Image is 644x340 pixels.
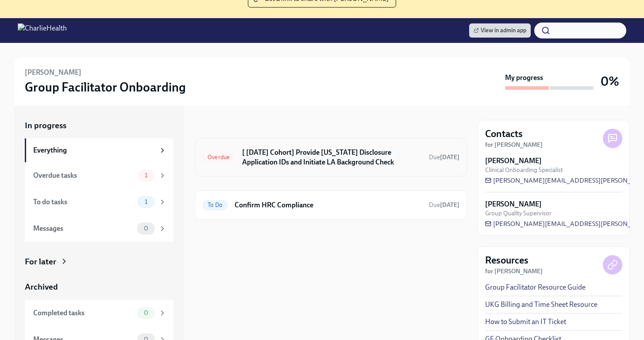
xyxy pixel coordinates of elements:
[25,120,174,131] a: In progress
[485,199,542,209] strong: [PERSON_NAME]
[25,68,81,77] h6: [PERSON_NAME]
[25,215,174,242] a: Messages0
[485,300,598,309] a: UKG Billing and Time Sheet Resource
[485,166,563,174] span: Clinical Onboarding Specialist
[429,153,459,161] span: Due
[139,199,153,205] span: 1
[33,224,134,233] div: Messages
[25,300,174,326] a: Completed tasks0
[469,23,531,38] a: View in admin app
[202,146,459,169] a: Overdue[ [DATE] Cohort] Provide [US_STATE] Disclosure Application IDs and Initiate LA Background ...
[429,201,459,209] span: Due
[601,73,619,89] h3: 0%
[429,201,459,209] span: October 7th, 2025 10:00
[202,202,228,208] span: To Do
[429,153,459,161] span: September 18th, 2025 10:00
[485,317,566,327] a: How to Submit an IT Ticket
[33,197,134,207] div: To do tasks
[474,26,526,35] span: View in admin app
[25,162,174,189] a: Overdue tasks1
[485,156,542,166] strong: [PERSON_NAME]
[195,120,236,131] div: In progress
[202,198,459,212] a: To DoConfirm HRC ComplianceDue[DATE]
[25,189,174,215] a: To do tasks1
[202,154,235,160] span: Overdue
[18,23,67,38] img: CharlieHealth
[25,256,56,267] div: For later
[25,256,174,267] a: For later
[485,209,551,218] span: Group Quality Supervisor
[505,73,543,83] strong: My progress
[485,127,523,141] h4: Contacts
[485,283,586,292] a: Group Facilitator Resource Guide
[25,79,186,95] h3: Group Facilitator Onboarding
[139,309,154,316] span: 0
[33,308,134,318] div: Completed tasks
[485,254,528,267] h4: Resources
[440,153,459,161] strong: [DATE]
[485,141,543,149] strong: for [PERSON_NAME]
[25,138,174,162] a: Everything
[25,281,174,293] a: Archived
[440,201,459,209] strong: [DATE]
[33,171,134,180] div: Overdue tasks
[139,225,154,232] span: 0
[33,145,155,155] div: Everything
[242,148,422,167] h6: [ [DATE] Cohort] Provide [US_STATE] Disclosure Application IDs and Initiate LA Background Check
[139,172,153,179] span: 1
[485,267,543,275] strong: for [PERSON_NAME]
[235,200,422,210] h6: Confirm HRC Compliance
